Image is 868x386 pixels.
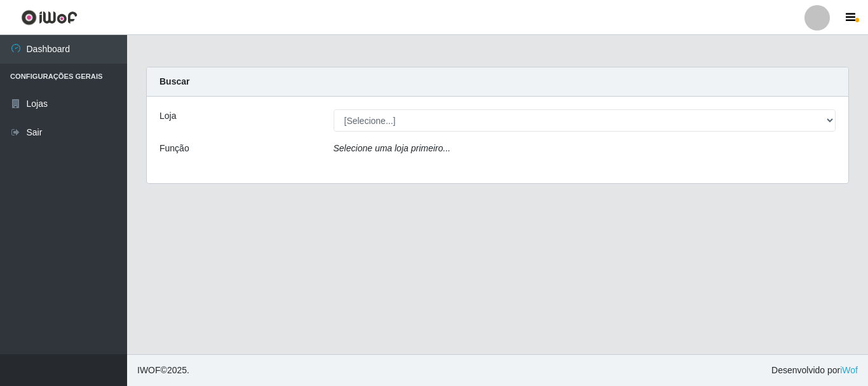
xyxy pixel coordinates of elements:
a: iWof [840,365,858,375]
label: Loja [159,109,176,123]
img: CoreUI Logo [21,10,78,25]
span: IWOF [137,365,161,375]
label: Função [159,142,189,155]
i: Selecione uma loja primeiro... [334,143,451,153]
span: © 2025 . [137,364,189,377]
strong: Buscar [159,76,189,86]
span: Desenvolvido por [771,364,858,377]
